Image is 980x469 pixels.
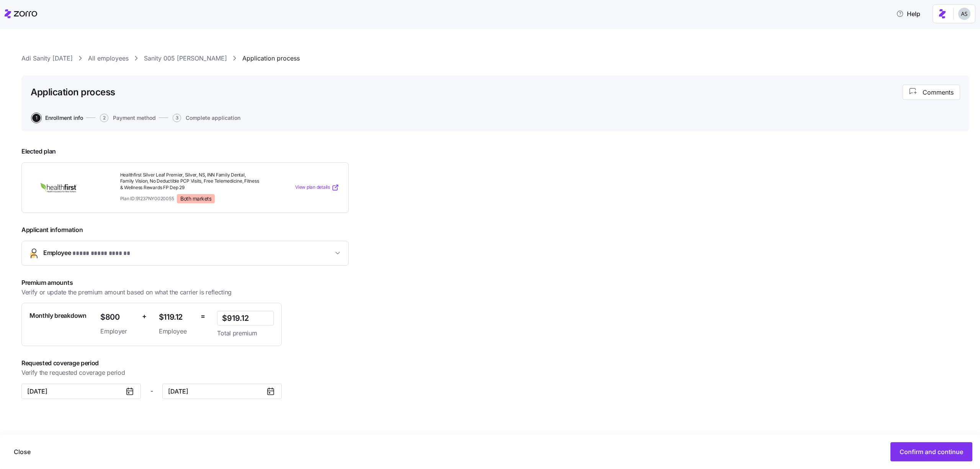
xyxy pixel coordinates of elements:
[186,115,240,121] span: Complete application
[900,447,963,456] span: Confirm and continue
[903,85,960,100] button: Comments
[21,54,73,63] a: Adi Sanity [DATE]
[171,114,240,122] a: 3Complete application
[31,179,86,196] img: HealthFirst
[120,195,174,202] span: Plan ID: 91237NY0020055
[159,311,194,324] span: $119.12
[923,88,954,97] span: Comments
[21,358,377,368] span: Requested coverage period
[120,172,261,191] span: Healthfirst Silver Leaf Premier, Silver, NS, INN Family Dental, Family Vision, No Deductible PCP ...
[958,8,970,20] img: c4d3a52e2a848ea5f7eb308790fba1e4
[21,384,141,399] input: MM/DD/YYYY
[100,114,108,122] span: 2
[100,327,136,336] span: Employer
[8,442,37,461] button: Close
[890,6,926,21] button: Help
[896,9,920,18] span: Help
[32,114,83,122] button: 1Enrollment info
[14,447,31,456] span: Close
[21,368,125,377] span: Verify the requested coverage period
[201,311,205,322] span: =
[113,115,156,121] span: Payment method
[31,86,115,98] h1: Application process
[162,384,282,399] input: MM/DD/YYYY
[159,327,194,336] span: Employee
[43,248,130,258] span: Employee
[32,114,41,122] span: 1
[100,311,136,324] span: $800
[173,114,181,122] span: 3
[21,147,349,156] span: Elected plan
[21,288,232,297] span: Verify or update the premium amount based on what the carrier is reflecting
[242,54,300,63] a: Application process
[890,442,972,461] button: Confirm and continue
[21,225,349,235] span: Applicant information
[295,184,339,191] a: View plan details
[29,311,87,320] span: Monthly breakdown
[88,54,129,63] a: All employees
[295,184,330,191] span: View plan details
[100,114,156,122] button: 2Payment method
[21,278,283,288] span: Premium amounts
[144,54,227,63] a: Sanity 005 [PERSON_NAME]
[217,328,274,338] span: Total premium
[180,195,211,202] span: Both markets
[142,311,147,322] span: +
[150,386,153,396] span: -
[98,114,156,122] a: 2Payment method
[31,114,83,122] a: 1Enrollment info
[45,115,83,121] span: Enrollment info
[173,114,240,122] button: 3Complete application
